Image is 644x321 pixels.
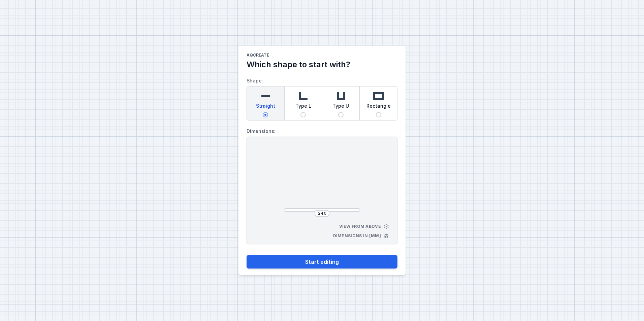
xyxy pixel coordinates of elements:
[259,89,272,103] img: straight.svg
[300,112,306,117] input: Type L
[247,126,397,137] label: Dimensions:
[338,112,344,117] input: Type U
[263,112,268,117] input: Straight
[334,89,348,103] img: u-shaped.svg
[296,89,310,103] img: l-shaped.svg
[256,103,275,112] span: Straight
[247,52,397,59] h1: AQcreate
[366,103,391,112] span: Rectangle
[372,89,385,103] img: rectangle.svg
[247,255,397,269] button: Start editing
[332,103,349,112] span: Type U
[247,59,397,70] h2: Which shape to start with?
[247,75,397,120] label: Shape:
[295,103,311,112] span: Type L
[317,211,327,216] input: Dimension [mm]
[376,112,381,117] input: Rectangle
